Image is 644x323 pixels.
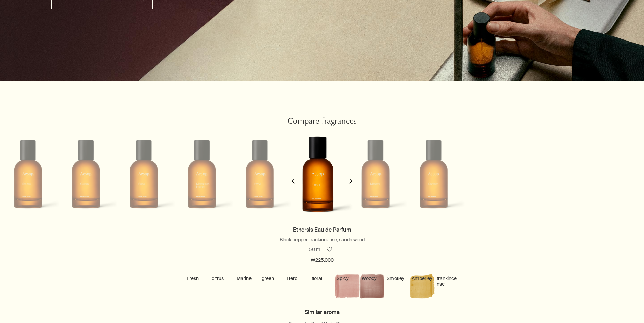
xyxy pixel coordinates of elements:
[412,275,432,281] font: Amberley
[311,257,334,263] font: ₩225,000
[282,118,353,230] img: Eidesis Eau de Parfum in an amber bottle.
[323,243,335,255] button: Add to Wishlist
[337,275,349,281] font: Spicy
[310,274,335,299] img: Textured salmon pink background
[237,275,252,281] font: Marine
[385,274,410,299] img: Textured grey-purple background
[437,275,457,287] font: frankincense
[187,275,199,281] font: Fresh
[362,275,377,281] font: Woody
[293,226,351,233] a: Ethersis Eau de Parfum
[260,274,285,299] img: Textured green background
[435,274,460,299] img: Textured brown background
[287,275,297,281] font: Herb
[410,274,435,299] img: Textured gold background
[287,129,300,225] button: previous
[309,246,323,252] font: 50 mL
[387,275,404,281] font: Smokey
[344,129,357,225] button: next
[210,274,235,299] img: Textured yellow background
[335,274,360,299] img: Textured rose pink background
[288,117,357,126] font: Compare fragrances
[280,237,365,243] font: Black pepper, frankincense, sandalwood
[212,275,224,281] font: citrus
[360,274,385,299] img: Textured purple background
[262,275,274,281] font: green
[312,275,322,281] font: floral
[285,274,310,299] img: Textured forest green background
[185,274,210,299] img: Textured gray-blue background
[305,308,340,316] font: Similar aroma
[235,274,260,299] img: Textured grey-green background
